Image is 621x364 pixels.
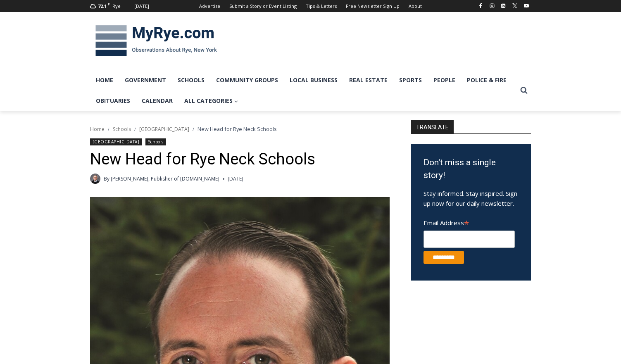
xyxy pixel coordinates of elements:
a: X [510,1,520,11]
p: Stay informed. Stay inspired. Sign up now for our daily newsletter. [424,188,519,208]
a: Calendar [136,90,178,111]
time: [DATE] [228,175,243,183]
span: All Categories [184,96,238,105]
a: Real Estate [343,70,393,90]
a: YouTube [521,1,531,11]
a: Linkedin [498,1,508,11]
span: / [108,126,109,132]
a: Sports [393,70,428,90]
div: [DATE] [134,2,149,10]
h1: New Head for Rye Neck Schools [90,150,390,169]
a: [GEOGRAPHIC_DATA] [139,126,189,133]
label: Email Address [424,214,515,229]
a: Author image [90,174,100,184]
img: MyRye.com [90,19,222,62]
a: People [428,70,461,90]
a: [PERSON_NAME], Publisher of [DOMAIN_NAME] [111,175,219,182]
div: Rye [112,2,121,10]
a: Obituaries [90,90,136,111]
a: Local Business [284,70,343,90]
a: Schools [172,70,210,90]
a: Home [90,126,105,133]
span: By [104,175,109,183]
button: View Search Form [516,83,531,98]
h3: Don't miss a single story! [424,156,519,182]
a: Police & Fire [461,70,512,90]
a: Schools [113,126,131,133]
a: Home [90,70,119,90]
a: Instagram [487,1,497,11]
a: Facebook [476,1,485,11]
strong: TRANSLATE [411,120,454,133]
a: [GEOGRAPHIC_DATA] [90,138,142,145]
span: F [108,2,110,6]
a: Government [119,70,172,90]
span: 72.1 [98,3,107,9]
span: / [193,126,194,132]
span: New Head for Rye Neck Schools [197,125,277,133]
span: / [134,126,136,132]
a: All Categories [178,90,244,111]
nav: Breadcrumbs [90,125,390,133]
a: Schools [145,138,166,145]
a: Community Groups [210,70,284,90]
nav: Primary Navigation [90,70,516,112]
